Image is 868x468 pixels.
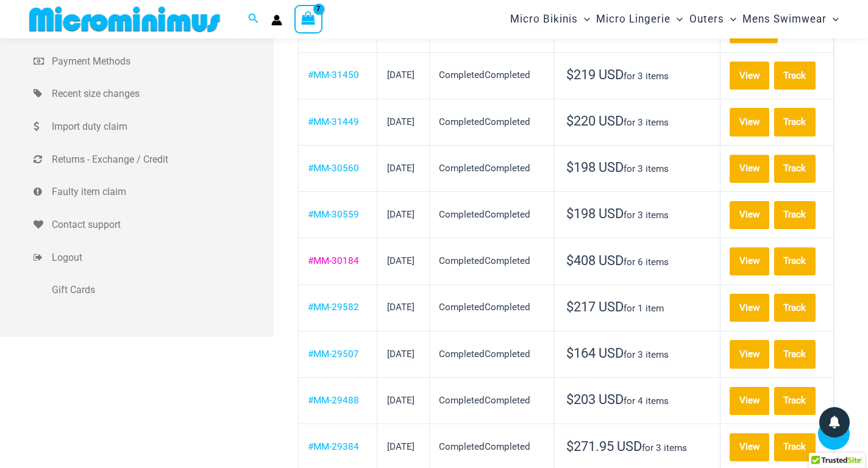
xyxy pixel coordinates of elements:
a: Track order number MM-30184 [774,247,816,275]
td: for 3 items [554,191,720,238]
a: Track order number MM-31449 [774,108,816,136]
a: View order MM-30559 [730,201,769,229]
td: for 6 items [554,238,720,284]
time: [DATE] [387,255,414,266]
a: View Shopping Cart, 7 items [294,5,322,33]
td: CompletedCompleted [430,191,554,238]
a: Micro BikinisMenu ToggleMenu Toggle [507,4,593,35]
a: View order number MM-30559 [308,209,359,220]
td: CompletedCompleted [430,377,554,424]
td: CompletedCompleted [430,145,554,191]
span: 408 USD [566,253,624,268]
a: Account icon link [271,15,282,26]
span: $ [566,206,574,221]
span: Faulty item claim [52,183,271,201]
time: [DATE] [387,441,414,452]
td: for 3 items [554,331,720,377]
a: View order MM-29507 [730,340,769,368]
span: Micro Lingerie [596,4,671,35]
a: View order number MM-29507 [308,349,359,360]
a: Gift Cards [34,274,274,307]
td: CompletedCompleted [430,331,554,377]
a: Import duty claim [34,110,274,143]
span: $ [566,439,574,454]
td: CompletedCompleted [430,99,554,145]
td: CompletedCompleted [430,285,554,331]
a: Recent size changes [34,77,274,110]
a: Logout [34,241,274,274]
span: $ [566,67,574,82]
span: 198 USD [566,206,624,221]
a: Payment Methods [34,45,274,78]
a: Mens SwimwearMenu ToggleMenu Toggle [739,4,842,35]
a: Track order number MM-30559 [774,201,816,229]
span: Payment Methods [52,52,271,71]
span: $ [566,253,574,268]
span: Import duty claim [52,118,271,136]
span: $ [566,392,574,407]
a: Track order number MM-29507 [774,340,816,368]
span: Logout [52,249,271,267]
a: View order MM-30560 [730,155,769,183]
a: View order number MM-30560 [308,163,359,174]
a: View order number MM-29582 [308,302,359,313]
a: Search icon link [248,12,259,27]
span: 198 USD [566,160,624,175]
a: Track order number MM-30560 [774,155,816,183]
span: 220 USD [566,113,624,129]
time: [DATE] [387,395,414,406]
span: 203 USD [566,392,624,407]
span: Returns - Exchange / Credit [52,151,271,169]
a: Returns - Exchange / Credit [34,143,274,176]
td: for 3 items [554,52,720,99]
span: Menu Toggle [827,4,839,35]
time: [DATE] [387,163,414,174]
td: for 3 items [554,99,720,145]
span: $ [566,299,574,314]
a: Micro LingerieMenu ToggleMenu Toggle [593,4,686,35]
td: for 4 items [554,377,720,424]
a: View order number MM-29488 [308,395,359,406]
span: Menu Toggle [724,4,736,35]
td: CompletedCompleted [430,52,554,99]
a: Contact support [34,208,274,241]
span: Contact support [52,216,271,234]
a: Track order number MM-29582 [774,294,816,322]
time: [DATE] [387,349,414,360]
time: [DATE] [387,209,414,220]
span: Menu Toggle [671,4,683,35]
a: OutersMenu ToggleMenu Toggle [686,4,739,35]
td: CompletedCompleted [430,238,554,284]
time: [DATE] [387,302,414,313]
td: for 3 items [554,145,720,191]
span: 271.95 USD [566,439,642,454]
span: Gift Cards [52,281,271,299]
a: View order MM-29582 [730,294,769,322]
span: Recent size changes [52,85,271,103]
a: View order number MM-29384 [308,441,359,452]
time: [DATE] [387,69,414,80]
a: View order MM-30184 [730,247,769,275]
span: 164 USD [566,346,624,361]
a: Track order number MM-29488 [774,387,816,415]
span: $ [566,113,574,129]
span: Menu Toggle [578,4,590,35]
span: $ [566,160,574,175]
img: MM SHOP LOGO FLAT [24,5,225,33]
a: View order MM-29384 [730,433,769,461]
a: View order number MM-31449 [308,116,359,127]
a: Track order number MM-31450 [774,62,816,90]
span: Micro Bikinis [510,4,578,35]
a: View order MM-31450 [730,62,769,90]
span: $ [566,346,574,361]
a: View order MM-31449 [730,108,769,136]
a: Track order number MM-29384 [774,433,816,461]
span: Mens Swimwear [742,4,827,35]
td: for 1 item [554,285,720,331]
a: Faulty item claim [34,175,274,208]
span: 217 USD [566,299,624,314]
time: [DATE] [387,116,414,127]
a: View order number MM-30184 [308,255,359,266]
a: View order number MM-31450 [308,69,359,80]
span: 219 USD [566,67,624,82]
